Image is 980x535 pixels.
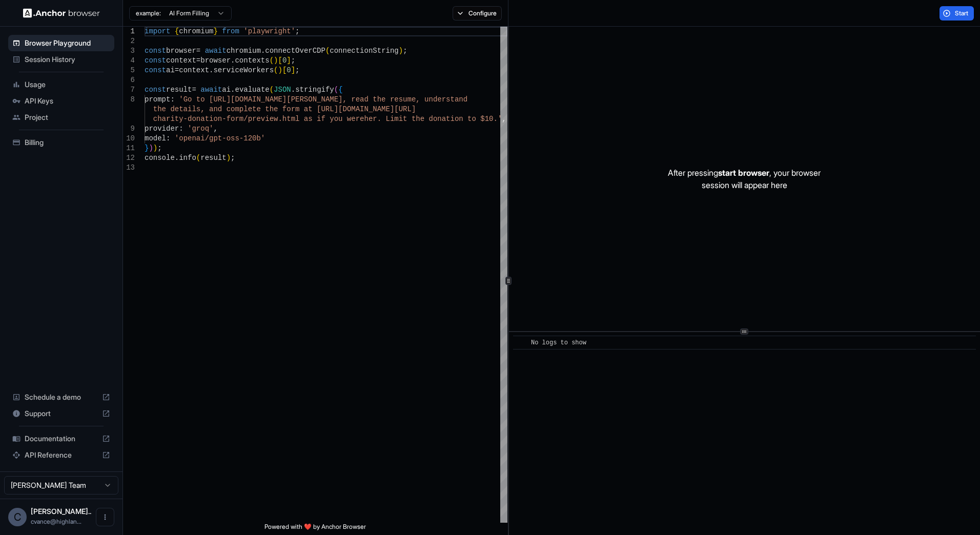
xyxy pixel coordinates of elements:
span: ​ [518,338,523,348]
span: chromium [179,27,213,35]
div: Usage [8,76,114,93]
span: contexts [235,56,269,65]
span: 'playwright' [243,27,295,35]
span: the details, and complete the form at [URL] [153,105,338,113]
div: 9 [123,124,135,134]
span: cvance@highlandsmortgage.com [31,518,81,525]
button: Open menu [96,508,114,526]
span: Documentation [25,434,98,444]
span: : [170,95,174,104]
span: ( [196,154,200,162]
div: 3 [123,46,135,56]
div: Project [8,109,114,126]
span: ) [278,66,282,74]
span: Project [25,112,110,122]
span: . [291,86,295,94]
span: const [145,86,166,94]
span: Billing [25,137,110,148]
span: ) [399,47,403,55]
span: ( [274,66,278,74]
div: API Keys [8,93,114,109]
span: ( [270,56,274,65]
p: After pressing , your browser session will appear here [668,167,821,191]
span: ] [287,56,291,65]
span: Support [25,408,98,419]
span: const [145,47,166,55]
div: 12 [123,153,135,163]
span: ; [295,66,299,74]
span: ( [270,86,274,94]
span: No logs to show [531,339,586,346]
span: from [222,27,239,35]
span: API Keys [25,96,110,106]
span: ) [227,154,231,162]
span: API Reference [25,450,98,460]
div: 2 [123,36,135,46]
span: = [192,86,196,94]
span: ; [157,144,161,152]
span: Schedule a demo [25,392,98,402]
span: . [231,56,235,65]
span: 0 [287,66,291,74]
span: prompt [145,95,170,104]
div: Documentation [8,430,114,447]
div: 5 [123,66,135,75]
span: context [179,66,209,74]
span: Browser Playground [25,38,110,48]
div: 6 [123,75,135,85]
span: browser [200,56,231,65]
span: import [145,27,170,35]
div: Support [8,405,114,422]
span: await [200,86,222,94]
span: Session History [25,54,110,65]
span: provider [145,125,179,133]
span: = [175,66,179,74]
span: [ [278,56,282,65]
span: { [175,27,179,35]
span: charity-donation-form/preview.html as if you were [153,115,364,123]
span: ( [325,47,330,55]
span: Start [955,9,969,17]
span: ) [153,144,157,152]
span: ai [166,66,175,74]
span: ; [295,27,299,35]
span: info [179,154,196,162]
span: JSON [274,86,291,94]
span: 'groq' [188,125,213,133]
span: } [213,27,217,35]
span: console [145,154,175,162]
span: 'Go to [URL][DOMAIN_NAME][PERSON_NAME], re [179,95,360,104]
span: example: [136,9,161,17]
span: 'openai/gpt-oss-120b' [175,134,265,142]
span: ( [334,86,338,94]
span: : [179,125,183,133]
span: const [145,66,166,74]
span: [DOMAIN_NAME][URL] [338,105,416,113]
span: Powered with ❤️ by Anchor Browser [264,523,366,535]
span: . [231,86,235,94]
div: Billing [8,134,114,151]
span: ai [222,86,231,94]
span: start browser [718,168,769,178]
span: } [145,144,149,152]
span: await [205,47,227,55]
div: 1 [123,27,135,36]
span: ; [403,47,407,55]
span: context [166,56,196,65]
div: Schedule a demo [8,389,114,405]
span: evaluate [235,86,269,94]
span: ) [274,56,278,65]
span: . [175,154,179,162]
span: connectOverCDP [265,47,325,55]
span: result [166,86,192,94]
span: 0 [282,56,287,65]
span: ) [149,144,153,152]
button: Start [940,6,974,20]
span: result [200,154,226,162]
span: . [209,66,213,74]
span: ad the resume, understand [360,95,467,104]
span: browser [166,47,196,55]
div: 7 [123,85,135,95]
span: : [166,134,170,142]
span: model [145,134,166,142]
